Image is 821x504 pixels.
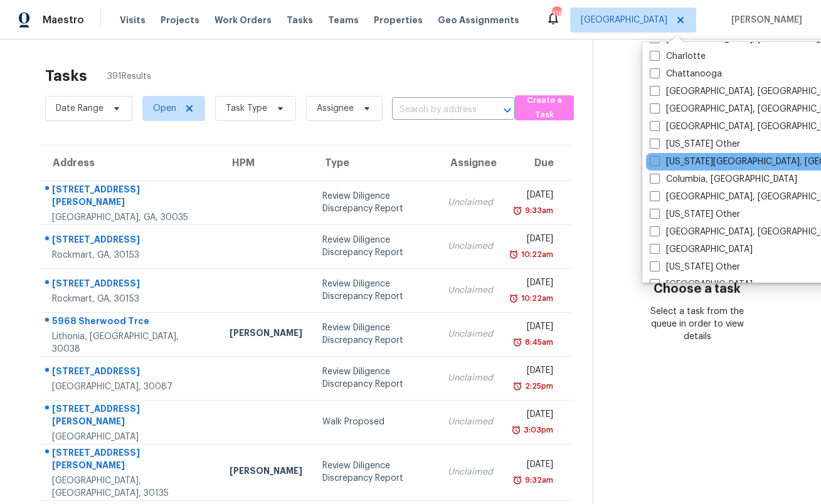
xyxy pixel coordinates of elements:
[654,283,741,295] h3: Choose a task
[45,70,87,82] h2: Tasks
[287,16,313,24] span: Tasks
[645,305,749,343] div: Select a task from the queue in order to view details
[52,233,209,249] div: [STREET_ADDRESS]
[512,380,522,392] img: Overdue Alarm Icon
[726,14,802,26] span: [PERSON_NAME]
[52,211,209,224] div: [GEOGRAPHIC_DATA], GA, 30035
[650,173,797,186] label: Columbia, [GEOGRAPHIC_DATA]
[521,424,553,436] div: 3:03pm
[215,14,272,26] span: Work Orders
[522,474,553,486] div: 9:32am
[52,249,209,261] div: Rockmart, GA, 30153
[43,14,84,26] span: Maestro
[322,278,428,303] div: Review Diligence Discrepancy Report
[322,190,428,215] div: Review Diligence Discrepancy Report
[522,336,553,349] div: 8:45am
[40,145,220,181] th: Address
[322,322,428,347] div: Review Diligence Discrepancy Report
[512,336,522,349] img: Overdue Alarm Icon
[226,102,267,115] span: Task Type
[52,381,209,393] div: [GEOGRAPHIC_DATA], 30087
[374,14,423,26] span: Properties
[448,416,493,428] div: Unclaimed
[581,14,667,26] span: [GEOGRAPHIC_DATA]
[522,380,553,392] div: 2:25pm
[120,14,146,26] span: Visits
[448,240,493,253] div: Unclaimed
[650,278,753,291] label: [GEOGRAPHIC_DATA]
[448,196,493,209] div: Unclaimed
[52,293,209,305] div: Rockmart, GA, 30153
[499,102,516,119] button: Open
[511,424,521,436] img: Overdue Alarm Icon
[448,372,493,384] div: Unclaimed
[513,364,553,380] div: [DATE]
[322,416,428,428] div: Walk Proposed
[52,475,209,500] div: [GEOGRAPHIC_DATA], [GEOGRAPHIC_DATA], 30135
[392,100,480,120] input: Search by address
[52,431,209,443] div: [GEOGRAPHIC_DATA]
[56,102,103,115] span: Date Range
[448,466,493,478] div: Unclaimed
[220,145,312,181] th: HPM
[519,292,553,305] div: 10:22am
[312,145,438,181] th: Type
[513,408,553,424] div: [DATE]
[153,102,176,115] span: Open
[438,14,519,26] span: Geo Assignments
[513,320,553,336] div: [DATE]
[650,243,753,256] label: [GEOGRAPHIC_DATA]
[650,50,706,63] label: Charlotte
[161,14,199,26] span: Projects
[52,277,209,293] div: [STREET_ADDRESS]
[52,446,209,475] div: [STREET_ADDRESS][PERSON_NAME]
[522,204,553,217] div: 9:33am
[52,402,209,431] div: [STREET_ADDRESS][PERSON_NAME]
[552,8,561,20] div: 116
[509,292,519,305] img: Overdue Alarm Icon
[328,14,359,26] span: Teams
[52,330,209,355] div: Lithonia, [GEOGRAPHIC_DATA], 30038
[438,145,503,181] th: Assignee
[230,327,302,342] div: [PERSON_NAME]
[519,248,553,261] div: 10:22am
[503,145,573,181] th: Due
[52,365,209,381] div: [STREET_ADDRESS]
[448,284,493,297] div: Unclaimed
[513,189,553,204] div: [DATE]
[52,183,209,211] div: [STREET_ADDRESS][PERSON_NAME]
[513,276,553,292] div: [DATE]
[317,102,354,115] span: Assignee
[509,248,519,261] img: Overdue Alarm Icon
[650,138,740,150] label: [US_STATE] Other
[513,233,553,248] div: [DATE]
[515,95,574,120] button: Create a Task
[512,474,522,486] img: Overdue Alarm Icon
[650,208,740,221] label: [US_STATE] Other
[512,204,522,217] img: Overdue Alarm Icon
[650,261,740,273] label: [US_STATE] Other
[322,365,428,391] div: Review Diligence Discrepancy Report
[52,315,209,330] div: 5968 Sherwood Trce
[448,328,493,340] div: Unclaimed
[322,459,428,485] div: Review Diligence Discrepancy Report
[650,68,722,80] label: Chattanooga
[230,465,302,480] div: [PERSON_NAME]
[322,234,428,259] div: Review Diligence Discrepancy Report
[521,93,568,122] span: Create a Task
[107,70,151,83] span: 391 Results
[513,458,553,474] div: [DATE]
